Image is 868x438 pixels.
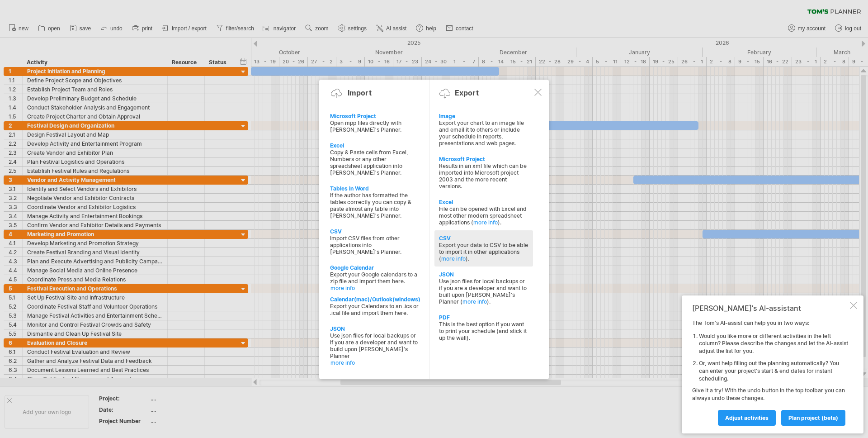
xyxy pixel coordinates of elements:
a: more info [330,359,420,366]
div: Use json files for local backups or if you are a developer and want to built upon [PERSON_NAME]'s... [439,278,528,305]
div: PDF [439,314,528,321]
div: Import [348,88,372,97]
div: Excel [330,142,420,149]
div: Microsoft Project [439,156,528,162]
div: Copy & Paste cells from Excel, Numbers or any other spreadsheet application into [PERSON_NAME]'s ... [330,149,420,176]
div: Export [455,88,479,97]
li: Would you like more or different activities in the left column? Please describe the changes and l... [699,333,848,355]
div: Image [439,113,528,119]
div: File can be opened with Excel and most other modern spreadsheet applications ( ). [439,205,528,226]
li: Or, want help filling out the planning automatically? You can enter your project's start & end da... [699,360,848,382]
div: JSON [439,271,528,278]
div: The Tom's AI-assist can help you in two ways: Give it a try! With the undo button in the top tool... [692,319,848,425]
div: Export your data to CSV to be able to import it in other applications ( ). [439,242,528,262]
a: Adjust activities [718,410,776,426]
a: more info [462,298,487,305]
div: If the author has formatted the tables correctly you can copy & paste almost any table into [PERS... [330,192,420,219]
div: CSV [439,235,528,242]
a: more info [473,219,498,226]
span: plan project (beta) [788,414,838,421]
div: Tables in Word [330,185,420,192]
div: Results in an xml file which can be imported into Microsoft project 2003 and the more recent vers... [439,162,528,190]
span: Adjust activities [725,414,769,421]
div: Export your chart to an image file and email it to others or include your schedule in reports, pr... [439,119,528,147]
a: plan project (beta) [781,410,845,426]
a: more info [441,255,466,262]
a: more info [330,285,420,291]
div: This is the best option if you want to print your schedule (and stick it up the wall). [439,321,528,341]
div: [PERSON_NAME]'s AI-assistant [692,304,848,313]
div: Excel [439,199,528,205]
